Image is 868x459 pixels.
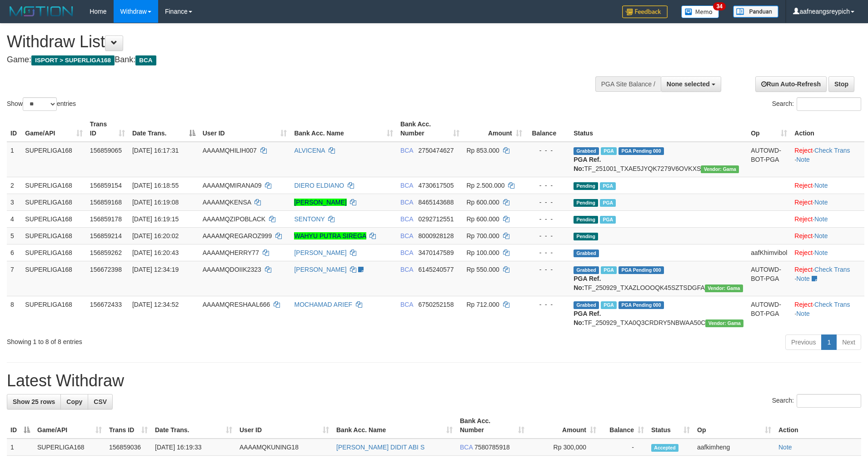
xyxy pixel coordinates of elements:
span: 156859262 [90,249,122,256]
span: [DATE] 12:34:52 [132,301,179,308]
input: Search: [797,394,861,408]
a: Reject [794,182,813,189]
td: 1 [7,142,21,177]
a: DIERO ELDIANO [294,182,344,189]
a: WAHYU PUTRA SIREGA [294,232,366,239]
td: TF_251001_TXAE5JYQK7279V6OVKXS [570,142,747,177]
input: Search: [797,97,861,111]
span: Rp 100.000 [467,249,499,256]
span: AAAAMQHILIH007 [203,147,257,154]
a: Note [796,275,810,282]
td: aafKhimvibol [747,244,791,261]
div: PGA Site Balance / [595,76,661,92]
a: ALVICENA [294,147,324,154]
th: Status [570,116,747,142]
span: Rp 853.000 [467,147,499,154]
span: [DATE] 16:17:31 [132,147,179,154]
div: - - - [529,265,566,274]
td: · · [791,142,864,177]
span: PGA Pending [619,266,664,274]
th: Action [791,116,864,142]
a: Reject [794,199,813,206]
td: 6 [7,244,21,261]
td: · [791,210,864,227]
span: Copy 8465143688 to clipboard [419,199,454,206]
a: Stop [828,76,854,92]
span: Copy 6750252158 to clipboard [419,301,454,308]
span: Pending [574,233,598,240]
div: - - - [529,181,566,190]
b: PGA Ref. No: [574,156,601,172]
td: AUTOWD-BOT-PGA [747,142,791,177]
td: SUPERLIGA168 [21,227,86,244]
span: Show 25 rows [13,398,55,405]
a: SENTONY [294,215,324,223]
td: 3 [7,194,21,210]
b: PGA Ref. No: [574,275,601,291]
td: 156859036 [105,439,151,456]
div: - - - [529,146,566,155]
th: Balance [526,116,570,142]
span: Copy 2750474627 to clipboard [419,147,454,154]
th: Bank Acc. Name: activate to sort column ascending [333,413,456,439]
label: Search: [772,394,861,408]
span: Rp 700.000 [467,232,499,239]
td: SUPERLIGA168 [21,177,86,194]
div: - - - [529,231,566,240]
a: Check Trans [814,301,850,308]
span: Rp 600.000 [467,199,499,206]
span: [DATE] 16:20:02 [132,232,179,239]
span: PGA Pending [619,301,664,309]
h1: Latest Withdraw [7,372,861,390]
span: Grabbed [574,266,599,274]
a: Reject [794,301,813,308]
th: Amount: activate to sort column ascending [528,413,600,439]
th: Balance: activate to sort column ascending [600,413,648,439]
td: · [791,194,864,210]
span: BCA [400,232,413,239]
span: Copy [66,398,82,405]
td: aafkimheng [693,439,775,456]
span: Copy 0292712551 to clipboard [419,215,454,223]
span: 156859168 [90,199,122,206]
span: PGA Pending [619,147,664,155]
span: BCA [460,444,473,451]
span: CSV [94,398,107,405]
span: Grabbed [574,147,599,155]
th: Bank Acc. Number: activate to sort column ascending [456,413,528,439]
a: Reject [794,215,813,223]
th: Amount: activate to sort column ascending [463,116,526,142]
span: Marked by aafsoycanthlai [600,216,616,224]
a: Note [814,182,828,189]
td: Rp 300,000 [528,439,600,456]
span: Grabbed [574,249,599,257]
a: Previous [785,334,822,350]
td: SUPERLIGA168 [21,261,86,296]
span: BCA [400,301,413,308]
div: Showing 1 to 8 of 8 entries [7,334,355,346]
td: 8 [7,296,21,331]
span: Marked by aafsoycanthlai [601,301,617,309]
span: AAAAMQRESHAAL666 [203,301,270,308]
img: Feedback.jpg [622,5,668,18]
a: Note [796,310,810,317]
a: [PERSON_NAME] DIDIT ABI S [336,444,424,451]
td: · · [791,296,864,331]
span: Copy 6145240577 to clipboard [419,266,454,273]
img: MOTION_logo.png [7,5,76,18]
a: Note [796,156,810,163]
span: 156672398 [90,266,122,273]
a: Note [778,444,792,451]
td: 1 [7,439,34,456]
th: Status: activate to sort column ascending [648,413,693,439]
th: Game/API: activate to sort column ascending [34,413,105,439]
span: Accepted [651,444,678,452]
a: [PERSON_NAME] [294,266,346,273]
span: AAAAMQREGAROZ999 [203,232,272,239]
span: Marked by aafsoycanthlai [601,147,617,155]
th: Game/API: activate to sort column ascending [21,116,86,142]
img: Button%20Memo.svg [681,5,719,18]
span: Rp 2.500.000 [467,182,505,189]
span: Rp 712.000 [467,301,499,308]
span: Copy 8000928128 to clipboard [419,232,454,239]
